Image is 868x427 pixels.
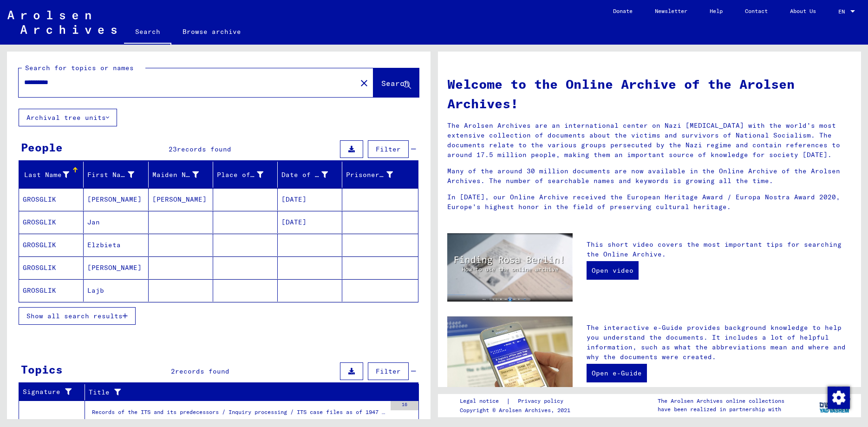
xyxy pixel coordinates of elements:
[587,261,639,280] a: Open video
[171,20,252,43] a: Browse archive
[87,167,148,182] div: First Name
[84,234,148,256] mat-cell: Elzbieta
[89,385,407,400] div: Title
[23,170,69,180] div: Last Name
[213,162,278,188] mat-header-cell: Place of Birth
[169,145,177,153] span: 23
[587,323,852,362] p: The interactive e-Guide provides background knowledge to help you understand the documents. It in...
[447,316,573,401] img: eguide.jpg
[587,240,852,259] p: This short video covers the most important tips for searching the Online Archive.
[381,79,409,88] span: Search
[838,8,848,15] span: EN
[217,170,263,180] div: Place of Birth
[355,73,373,92] button: Clear
[149,162,213,188] mat-header-cell: Maiden Name
[149,188,213,210] mat-cell: [PERSON_NAME]
[25,64,134,72] mat-label: Search for topics or names
[447,233,573,302] img: video.jpg
[342,162,418,188] mat-header-cell: Prisoner #
[84,256,148,279] mat-cell: [PERSON_NAME]
[152,167,213,182] div: Maiden Name
[19,279,84,302] mat-cell: GROSGLIK
[447,121,852,160] p: The Arolsen Archives are an international center on Nazi [MEDICAL_DATA] with the world’s most ext...
[828,387,850,409] img: Change consent
[658,405,784,414] p: have been realized in partnership with
[84,211,148,233] mat-cell: Jan
[171,367,175,375] span: 2
[177,145,231,153] span: records found
[376,145,401,153] span: Filter
[23,385,85,400] div: Signature
[281,167,342,182] div: Date of Birth
[376,367,401,375] span: Filter
[460,406,574,414] p: Copyright © Arolsen Archives, 2021
[346,167,406,182] div: Prisoner #
[447,192,852,212] p: In [DATE], our Online Archive received the European Heritage Award / Europa Nostra Award 2020, Eu...
[368,362,409,380] button: Filter
[23,167,83,182] div: Last Name
[658,397,784,405] p: The Arolsen Archives online collections
[510,396,574,406] a: Privacy policy
[124,20,171,45] a: Search
[26,312,123,320] span: Show all search results
[84,162,148,188] mat-header-cell: First Name
[587,364,647,382] a: Open e-Guide
[84,188,148,210] mat-cell: [PERSON_NAME]
[278,162,342,188] mat-header-cell: Date of Birth
[19,188,84,210] mat-cell: GROSGLIK
[817,394,852,417] img: yv_logo.png
[368,140,409,158] button: Filter
[7,11,117,34] img: Arolsen_neg.svg
[447,166,852,186] p: Many of the around 30 million documents are now available in the Online Archive of the Arolsen Ar...
[175,367,229,375] span: records found
[217,167,277,182] div: Place of Birth
[278,211,342,233] mat-cell: [DATE]
[84,279,148,302] mat-cell: Lajb
[373,68,419,97] button: Search
[23,387,73,397] div: Signature
[19,256,84,279] mat-cell: GROSGLIK
[359,78,370,89] mat-icon: close
[19,307,136,325] button: Show all search results
[92,408,386,421] div: Records of the ITS and its predecessors / Inquiry processing / ITS case files as of 1947 / Reposi...
[87,170,134,180] div: First Name
[152,170,199,180] div: Maiden Name
[19,109,117,126] button: Archival tree units
[19,162,84,188] mat-header-cell: Last Name
[346,170,392,180] div: Prisoner #
[19,234,84,256] mat-cell: GROSGLIK
[89,388,396,397] div: Title
[391,401,418,410] div: 16
[21,361,63,378] div: Topics
[19,211,84,233] mat-cell: GROSGLIK
[460,396,574,406] div: |
[278,188,342,210] mat-cell: [DATE]
[447,74,852,113] h1: Welcome to the Online Archive of the Arolsen Archives!
[21,139,63,156] div: People
[460,396,506,406] a: Legal notice
[281,170,328,180] div: Date of Birth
